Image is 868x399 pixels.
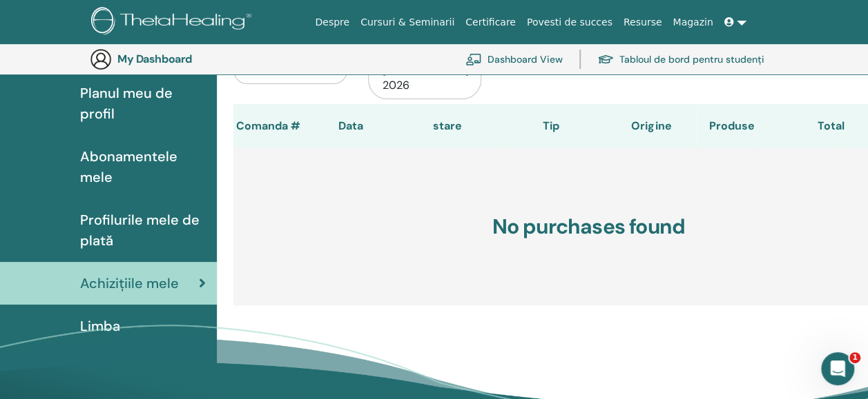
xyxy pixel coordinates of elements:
[80,316,120,336] span: Limba
[696,104,754,148] th: Produse
[355,10,460,35] a: Cursuri & Seminarii
[667,10,718,35] a: Magazin
[465,53,482,65] img: chalkboard-teacher.svg
[309,10,355,35] a: Despre
[117,52,255,65] h3: My Dashboard
[460,10,521,35] a: Certificare
[233,104,302,148] th: Comanda #
[606,104,696,148] th: Origine
[618,10,668,35] a: Resurse
[849,352,860,363] span: 1
[465,44,563,74] a: Dashboard View
[521,10,618,35] a: Povesti de succes
[368,57,481,99] div: [PERSON_NAME]/14, 2026
[80,146,206,187] span: Abonamentele mele
[302,104,399,148] th: Data
[90,48,112,70] img: generic-user-icon.jpg
[821,352,854,385] iframe: Intercom live chat
[597,54,614,65] img: graduation-cap.svg
[80,83,206,124] span: Planul meu de profil
[91,7,256,38] img: logo.png
[597,44,764,74] a: Tabloul de bord pentru studenți
[80,273,179,294] span: Achizițiile mele
[496,104,606,148] th: Tip
[80,209,206,251] span: Profilurile mele de plată
[754,118,844,134] div: Total
[399,104,496,148] th: stare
